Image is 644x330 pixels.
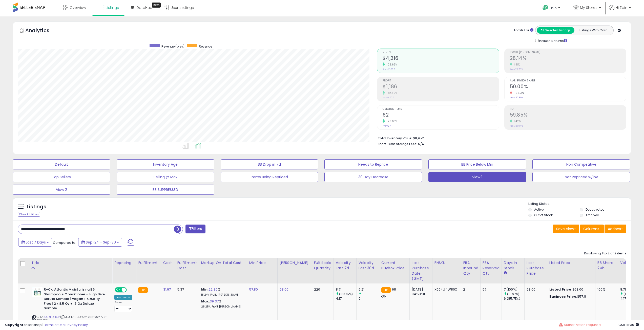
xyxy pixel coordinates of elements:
[580,225,604,233] button: Columns
[616,5,627,10] span: Hi Zain
[620,260,639,266] div: Velocity
[580,5,597,10] span: My Stores
[339,292,353,296] small: (108.87%)
[359,260,377,271] div: Velocity Last 30d
[463,260,478,276] div: FBA inbound Qty
[507,292,519,296] small: (16.67%)
[412,260,430,281] div: Last Purchase Date (GMT)
[534,213,553,217] label: Out of Stock
[512,63,520,67] small: 1.41%
[510,84,626,91] h2: 50.00%
[324,159,422,169] button: Needs to Reprice
[53,240,76,245] span: Compared to:
[280,287,289,292] a: 68.00
[336,260,354,271] div: Velocity Last 7d
[514,28,533,33] div: Totals For
[201,287,209,292] b: Min:
[385,119,398,123] small: 129.63%
[78,238,122,247] button: Sep-24 - Sep-30
[70,5,86,10] span: Overview
[201,299,243,309] div: %
[549,260,593,266] div: Listed Price
[549,294,591,299] div: $57.8
[26,240,46,245] span: Last 7 Days
[510,112,626,119] h2: 59.85%
[43,322,65,327] a: Terms of Use
[549,287,591,292] div: $68.00
[463,287,476,292] div: 2
[385,91,398,95] small: 132.89%
[25,27,59,35] h5: Analytics
[31,260,110,266] div: Title
[583,226,599,231] span: Columns
[383,124,391,127] small: Prev: 27
[532,159,630,169] button: Non Competitive
[201,299,210,304] b: Max:
[542,5,549,11] i: Get Help
[534,207,544,212] label: Active
[383,112,499,119] h2: 62
[383,108,499,111] span: Ordered Items
[44,287,105,312] b: R+Co Atlantis Moisturizing B5 Shampoo + Conditioner + High Dive Deluxe Sample | Vegan + Cruelty-F...
[418,142,424,146] span: N/A
[201,305,243,309] p: 28.25% Profit [PERSON_NAME]
[512,119,521,123] small: 1.42%
[114,301,132,312] div: Preset:
[314,287,330,292] div: 220
[510,51,626,54] span: Profit [PERSON_NAME]
[13,159,110,169] button: Default
[249,260,275,266] div: Min Price
[221,172,318,182] button: Items Being Repriced
[378,136,412,140] b: Total Inventory Value:
[504,271,507,275] small: Days In Stock.
[531,38,573,43] div: Include Returns
[138,260,159,266] div: Fulfillment
[383,51,499,54] span: Revenue
[392,287,396,292] span: 68
[114,295,132,300] div: Amazon AI
[383,55,499,62] h2: $4,216
[510,79,626,82] span: Avg. Buybox Share
[201,287,243,297] div: %
[359,287,379,292] div: 6.21
[126,288,134,292] span: OFF
[177,287,195,292] div: 5.37
[5,322,24,327] strong: Copyright
[185,225,205,233] button: Filters
[32,287,43,297] img: 41J+TMT764L._SL40_.jpg
[378,142,417,146] b: Short Term Storage Fees:
[152,3,161,8] div: Tooltip anchor
[383,79,499,82] span: Profit
[510,96,523,99] small: Prev: 67.30%
[609,5,631,16] a: Hi Zain
[553,225,579,233] button: Save View
[428,159,526,169] button: BB Price Below Min
[381,260,407,271] div: Current Buybox Price
[199,44,212,49] span: Revenue
[201,260,245,266] div: Markup on Total Cost
[527,287,543,292] div: 68.00
[161,44,184,49] span: Revenue (prev)
[586,207,605,212] label: Deactivated
[527,260,545,276] div: Last Purchase Price
[221,159,318,169] button: BB Drop in 7d
[359,296,379,301] div: 0
[428,172,526,182] button: View 1
[383,68,395,71] small: Prev: $1,836
[201,293,243,297] p: 18.24% Profit [PERSON_NAME]
[324,172,422,182] button: 30 Day Decrease
[550,6,557,10] span: Help
[512,91,524,95] small: -25.71%
[383,96,394,99] small: Prev: $509
[483,260,500,276] div: FBA Reserved Qty
[378,135,622,141] li: $8,952
[504,287,524,292] div: 7 (100%)
[528,202,631,206] p: Listing States:
[314,260,331,271] div: Fulfillable Quantity
[532,172,630,182] button: Not Repriced w/inv
[510,108,626,111] span: ROI
[163,260,173,266] div: Cost
[138,287,148,293] small: FBA
[13,172,110,182] button: Top Sellers
[66,322,88,327] a: Privacy Policy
